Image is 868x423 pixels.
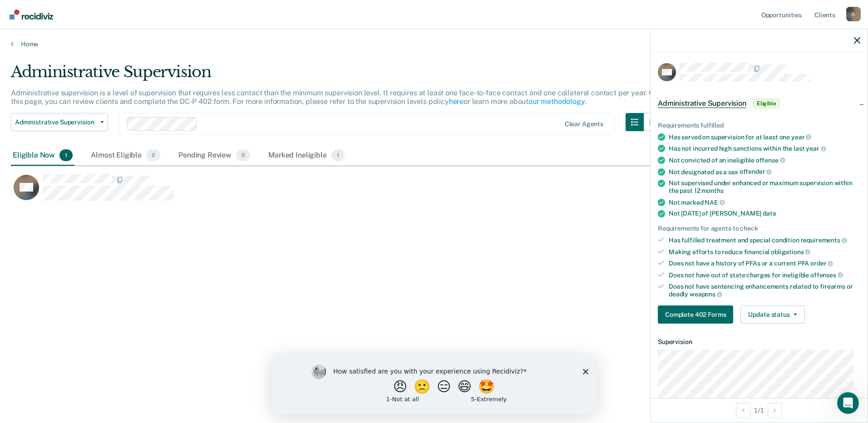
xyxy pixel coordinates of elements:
div: Administrative SupervisionEligible [651,89,868,118]
span: weapons [690,290,722,298]
span: 1 [59,149,73,161]
div: Making efforts to reduce financial [669,248,860,256]
div: Does not have a history of PFAs or a current PFA order [669,259,860,267]
span: Eligible [754,99,779,108]
div: 1 / 1 [651,398,868,422]
iframe: Survey by Kim from Recidiviz [271,355,597,414]
img: Recidiviz [10,10,53,20]
dt: Supervision [658,338,860,346]
p: Administrative supervision is a level of supervision that requires less contact than the minimum ... [11,89,658,106]
div: Pending Review [177,146,252,166]
span: year [806,145,826,152]
span: offenses [810,271,843,279]
iframe: Intercom live chat [837,392,859,414]
div: Does not have out of state charges for ineligible [669,271,860,279]
span: months [701,187,723,194]
div: Almost Eligible [89,146,162,166]
div: Administrative Supervision [11,63,662,89]
button: Previous Opportunity [736,403,750,418]
div: Not convicted of an ineligible [669,156,860,164]
div: Not supervised under enhanced or maximum supervision within the past 12 [669,179,860,195]
button: Profile dropdown button [846,7,861,21]
div: Not designated as a sex [669,168,860,176]
a: Navigate to form link [658,305,737,324]
span: NAE [705,199,725,206]
span: obligations [771,248,810,256]
button: Update status [740,305,804,324]
span: offender [740,168,772,175]
div: Has not incurred high sanctions within the last [669,144,860,152]
button: Complete 402 Forms [658,305,733,324]
span: 1 [331,149,345,161]
div: Marked Ineligible [266,146,346,166]
div: Not [DATE] of [PERSON_NAME] [669,210,860,217]
div: Does not have sentencing enhancements related to firearms or deadly [669,283,860,298]
span: offense [756,157,785,164]
div: Eligible Now [11,146,74,166]
span: year [791,133,811,141]
a: Home [11,40,857,48]
span: requirements [801,236,847,244]
a: here [449,97,464,106]
span: Administrative Supervision [15,118,97,126]
div: CaseloadOpportunityCell-064IM [11,173,751,210]
button: Next Opportunity [768,403,782,418]
span: date [763,210,776,217]
div: Requirements for agents to check [658,225,860,232]
div: Not marked [669,198,860,207]
div: Has fulfilled treatment and special condition [669,236,860,244]
span: 0 [236,149,250,161]
div: h [846,7,861,21]
span: 2 [146,149,160,161]
div: Clear agents [565,120,603,128]
div: Has served on supervision for at least one [669,133,860,141]
div: Requirements fulfilled [658,122,860,129]
a: our methodology [528,97,585,106]
span: Administrative Supervision [658,99,746,108]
